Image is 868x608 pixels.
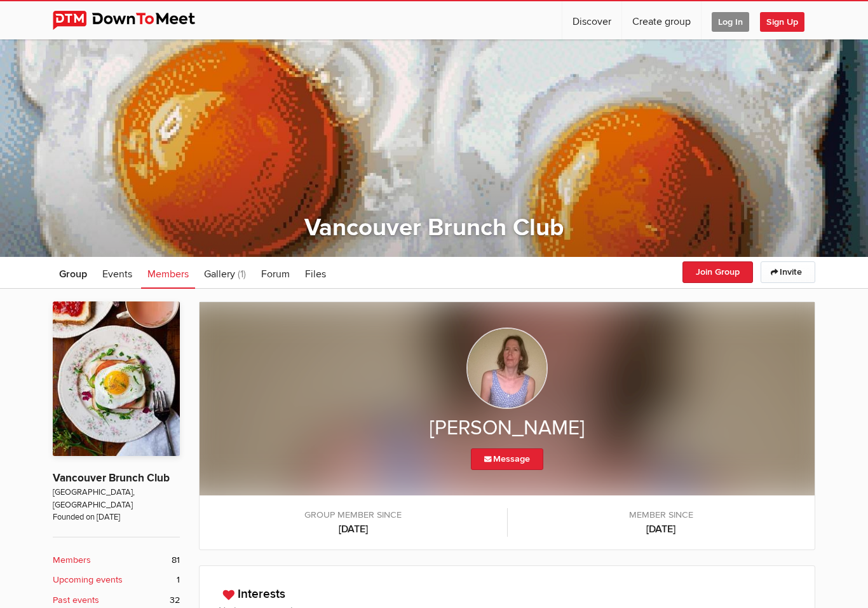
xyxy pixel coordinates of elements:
span: Forum [261,268,290,280]
b: Upcoming events [53,573,123,587]
a: Discover [562,1,621,39]
span: Members [147,268,189,280]
span: Files [305,268,326,280]
a: Events [96,257,139,289]
b: [DATE] [212,522,494,537]
b: Members [53,553,91,567]
span: 1 [177,573,180,587]
img: Vancouver Brunch Club [53,301,180,457]
span: Member since [520,508,803,522]
span: Sign Up [760,12,804,32]
span: [GEOGRAPHIC_DATA], [GEOGRAPHIC_DATA] [53,487,180,511]
a: Create group [622,1,701,39]
b: [DATE] [520,522,803,537]
a: Files [299,257,332,289]
span: Group member since [212,508,494,522]
span: 81 [172,553,180,567]
h3: Interests [219,585,796,604]
a: Past events 32 [53,593,180,607]
a: Members 81 [53,553,180,567]
a: Gallery (1) [198,257,252,289]
h2: [PERSON_NAME] [225,415,789,442]
b: Past events [53,593,99,607]
img: Tanja Giljevic [466,328,548,409]
span: (1) [238,268,246,280]
span: Gallery [204,268,235,280]
a: Invite [761,261,815,283]
span: Group [59,268,87,280]
a: Log In [702,1,759,39]
img: DownToMeet [53,11,215,30]
span: Log In [712,12,749,32]
span: Events [102,268,132,280]
a: Forum [255,257,296,289]
a: Message [471,448,543,470]
a: Vancouver Brunch Club [304,213,564,242]
a: Vancouver Brunch Club [53,471,170,485]
a: Members [141,257,195,289]
span: 32 [170,593,180,607]
a: Sign Up [760,1,815,39]
button: Join Group [682,261,753,283]
a: Group [53,257,93,289]
span: Founded on [DATE] [53,511,180,523]
a: Upcoming events 1 [53,573,180,587]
